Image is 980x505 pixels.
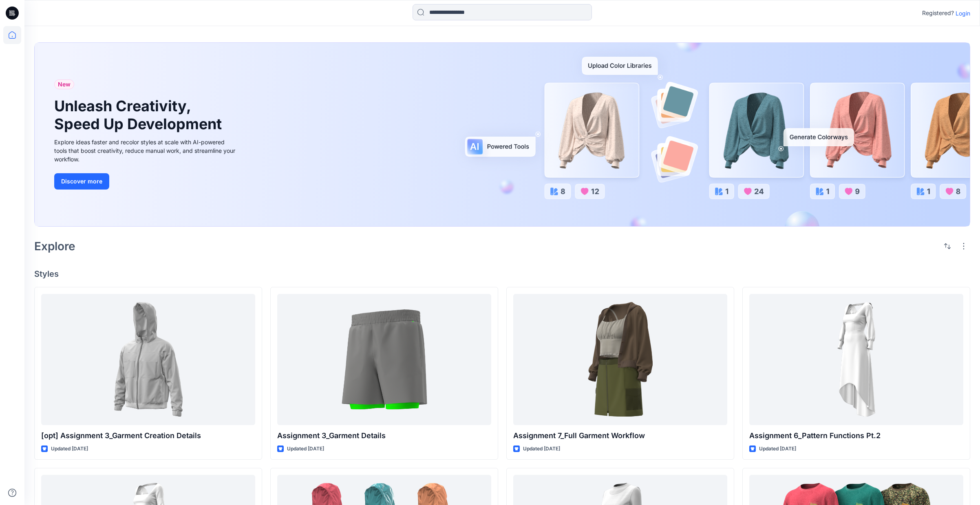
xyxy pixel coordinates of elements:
[749,294,963,425] a: Assignment 6_Pattern Functions Pt.2
[287,445,324,453] p: Updated [DATE]
[41,294,255,425] a: [opt] Assignment 3_Garment Creation Details
[277,430,491,441] p: Assignment 3_Garment Details
[956,9,970,18] p: Login
[51,445,88,453] p: Updated [DATE]
[41,430,255,441] p: [opt] Assignment 3_Garment Creation Details
[277,294,491,425] a: Assignment 3_Garment Details
[54,173,109,190] button: Discover more
[513,294,727,425] a: Assignment 7_Full Garment Workflow
[759,445,796,453] p: Updated [DATE]
[58,79,71,89] span: New
[749,430,963,441] p: Assignment 6_Pattern Functions Pt.2
[54,97,225,132] h1: Unleash Creativity, Speed Up Development
[513,430,727,441] p: Assignment 7_Full Garment Workflow
[54,138,238,163] div: Explore ideas faster and recolor styles at scale with AI-powered tools that boost creativity, red...
[34,269,970,279] h4: Styles
[34,240,75,253] h2: Explore
[922,8,954,18] p: Registered?
[54,173,238,190] a: Discover more
[523,445,560,453] p: Updated [DATE]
